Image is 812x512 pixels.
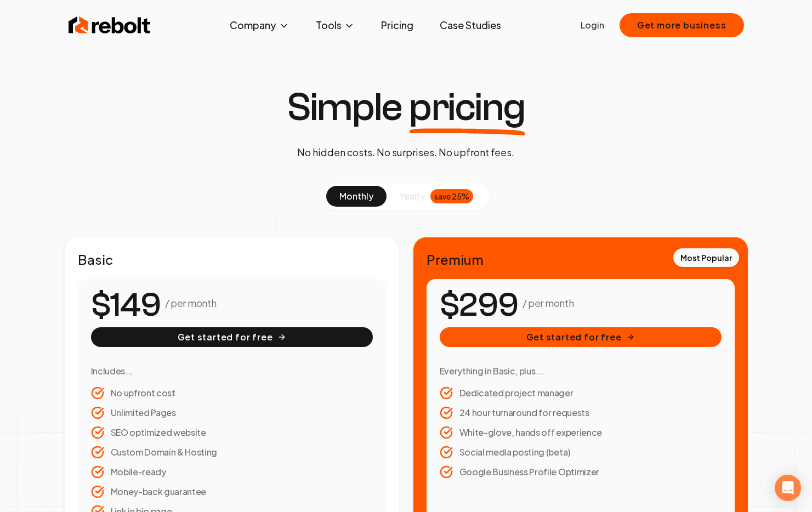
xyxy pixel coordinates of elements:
[91,485,373,498] li: Money-back guarantee
[165,295,216,311] p: / per month
[431,14,510,36] a: Case Studies
[221,14,298,36] button: Company
[387,186,486,207] button: yearlysave 25%
[440,281,518,330] number-flow-react: $299
[775,475,801,501] div: Open Intercom Messenger
[91,327,373,347] button: Get started for free
[372,14,422,36] a: Pricing
[326,186,387,207] button: monthly
[440,327,722,347] button: Get started for free
[69,14,151,36] img: Rebolt Logo
[91,465,373,479] li: Mobile-ready
[427,251,735,268] h2: Premium
[91,386,373,400] li: No upfront cost
[430,189,473,203] div: save 25%
[673,248,739,267] div: Most Popular
[91,281,161,330] number-flow-react: $149
[78,251,386,268] h2: Basic
[409,88,525,127] span: pricing
[440,386,722,400] li: Dedicated project manager
[440,465,722,479] li: Google Business Profile Optimizer
[297,145,514,160] p: No hidden costs. No surprises. No upfront fees.
[440,406,722,419] li: 24 hour turnaround for requests
[440,365,722,378] h3: Everything in Basic, plus...
[307,14,364,36] button: Tools
[339,190,373,202] span: monthly
[91,426,373,439] li: SEO optimized website
[523,295,573,311] p: / per month
[440,426,722,439] li: White-glove, hands off experience
[91,365,373,378] h3: Includes...
[400,190,425,203] span: yearly
[91,406,373,419] li: Unlimited Pages
[91,446,373,459] li: Custom Domain & Hosting
[620,13,744,37] button: Get more business
[287,88,525,127] h1: Simple
[440,446,722,459] li: Social media posting (beta)
[581,19,604,32] a: Login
